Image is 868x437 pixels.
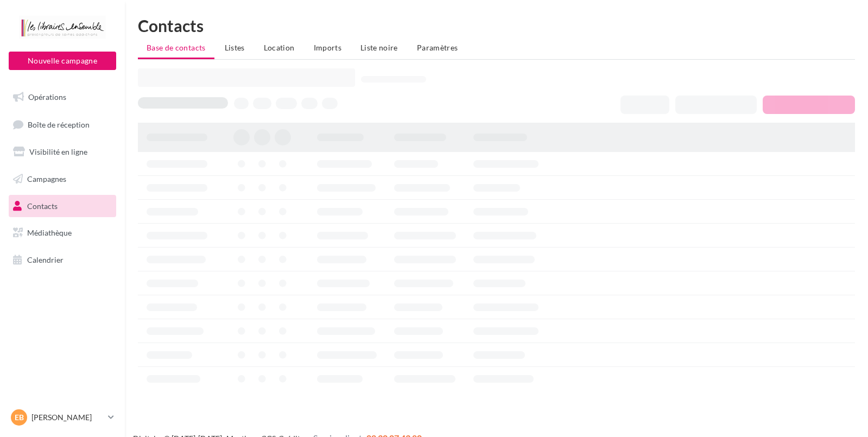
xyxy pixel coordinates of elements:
[28,119,90,129] span: Boîte de réception
[417,43,458,52] span: Paramètres
[7,168,118,191] a: Campagnes
[7,195,118,218] a: Contacts
[7,113,118,136] a: Boîte de réception
[7,86,118,109] a: Opérations
[264,43,295,52] span: Location
[29,147,87,156] span: Visibilité en ligne
[360,43,398,52] span: Liste noire
[27,228,72,237] span: Médiathèque
[314,43,341,52] span: Imports
[27,255,64,264] span: Calendrier
[15,412,24,423] span: EB
[7,221,118,244] a: Médiathèque
[138,17,855,34] h1: Contacts
[27,201,58,210] span: Contacts
[27,174,66,183] span: Campagnes
[28,92,66,102] span: Opérations
[225,43,245,52] span: Listes
[7,141,118,163] a: Visibilité en ligne
[31,412,104,423] p: [PERSON_NAME]
[9,52,116,70] button: Nouvelle campagne
[7,249,118,271] a: Calendrier
[9,407,116,428] a: EB [PERSON_NAME]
